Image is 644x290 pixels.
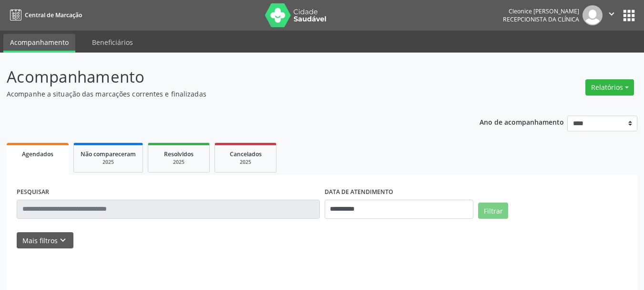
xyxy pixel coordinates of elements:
[81,150,136,158] span: Não compareceram
[503,15,579,23] span: Recepcionista da clínica
[164,150,194,158] span: Resolvidos
[7,65,448,89] p: Acompanhamento
[585,79,634,96] button: Relatórios
[25,11,82,19] span: Central de Marcação
[583,5,603,25] img: img
[478,203,508,219] button: Filtrar
[7,89,448,99] p: Acompanhe a situação das marcações correntes e finalizadas
[480,116,564,128] p: Ano de acompanhamento
[85,34,140,51] a: Beneficiários
[17,185,49,200] label: PESQUISAR
[17,232,73,249] button: Mais filtroskeyboard_arrow_down
[606,9,617,19] i: 
[230,150,262,158] span: Cancelados
[81,159,136,166] div: 2025
[7,7,82,23] a: Central de Marcação
[3,34,75,53] a: Acompanhamento
[58,235,68,246] i: keyboard_arrow_down
[503,7,579,15] div: Cleonice [PERSON_NAME]
[155,159,203,166] div: 2025
[22,150,53,158] span: Agendados
[325,185,393,200] label: DATA DE ATENDIMENTO
[222,159,269,166] div: 2025
[603,5,621,25] button: 
[621,7,637,24] button: apps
